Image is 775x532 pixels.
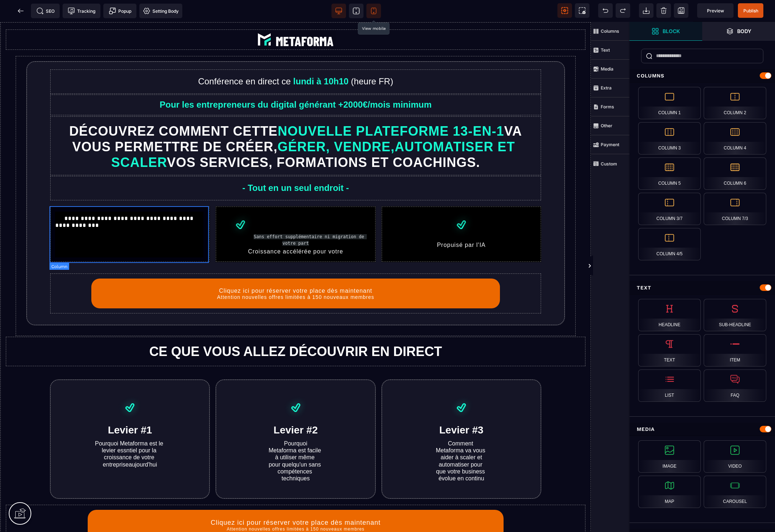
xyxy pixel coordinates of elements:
b: lundi à 10h10 [293,55,349,64]
span: Setting Body [143,7,179,15]
text: Pourquoi Metaforma est le levier essntiel pour la croissance de votre entrepriseaujourd'hui [65,416,195,448]
span: Other [591,116,629,135]
div: List [638,369,701,402]
h1: NOUVELLE PLATEFORME 13-EN-1 GÉRER, VENDRE,AUTOMATISER ET SCALER [55,100,536,151]
span: SEO [36,7,55,15]
div: Media [629,423,775,436]
button: Cliquez ici pour réserver votre place dès maintenantAttention nouvelles offres limitées à 150 nou... [91,257,500,287]
span: Tracking code [63,4,100,18]
text: Propuisé par l'IA [387,218,536,228]
span: Redo [616,3,630,18]
span: Open Import Webpage [639,3,653,18]
text: Comment Metaforma va vous aider à scaler et automatiser pour que votre business évolue en continu [397,416,526,462]
img: svg+xml;base64,PHN2ZyB4bWxucz0iaHR0cDovL3d3dy53My5vcmcvMjAwMC9zdmciIHdpZHRoPSIxMDAiIHZpZXdCb3g9Ij... [227,190,254,216]
div: Columns [629,69,775,83]
img: 074ec184fe1d2425f80d4b33d62ca662_abe9e435164421cb06e33ef15842a39e_e5ef653356713f0d7dd3797ab850248... [255,9,336,27]
span: Clear [656,3,671,18]
span: Preview [697,3,734,18]
div: Text [638,334,701,367]
span: Seo meta data [31,4,60,18]
img: be661e54e5e0fecea79ef581e2eb2879_t%E1%BA%A3i_xu%E1%BB%91ng.png [116,373,143,399]
span: Custom Block [591,154,629,173]
strong: Body [737,28,751,34]
img: svg+xml;base64,PHN2ZyB4bWxucz0iaHR0cDovL3d3dy53My5vcmcvMjAwMC9zdmciIHdpZHRoPSIxMDAiIHZpZXdCb3g9Ij... [448,190,474,216]
div: Column 2 [704,87,766,119]
img: be661e54e5e0fecea79ef581e2eb2879_t%E1%BA%A3i_xu%E1%BB%91ng.png [282,373,309,399]
span: View components [557,3,572,18]
span: Favicon [139,4,182,18]
span: Forms [591,97,629,116]
span: Popup [109,7,131,15]
div: Column 5 [638,157,701,190]
span: Extra [591,79,629,97]
strong: Extra [601,85,612,91]
div: FAQ [704,369,766,402]
strong: Columns [601,28,619,34]
span: View tablet [349,4,363,18]
span: Undo [598,3,613,18]
div: Headline [638,299,701,331]
span: Toggle Views [629,255,637,277]
span: Open Layers [702,22,775,41]
div: Item [704,334,766,367]
div: Image [638,440,701,473]
div: Sub-headline [704,299,766,331]
text: Croissance accélérée pour votre [221,224,370,235]
div: Video [704,440,766,473]
span: View mobile [366,4,381,18]
span: Sans effort supplémentaire ni migration de votre part [254,212,367,224]
span: View desktop [331,4,346,18]
div: Column 3/7 [638,193,701,225]
span: Create Alert Modal [103,4,136,18]
h2: Levier #2 [231,400,360,416]
div: Column 7/3 [704,193,766,225]
span: Save [674,3,688,18]
div: Column 4/5 [638,228,701,260]
strong: Forms [601,104,614,109]
span: Text [591,41,629,60]
text: - Tout en un seul endroit - [55,159,536,173]
div: Column 4 [704,122,766,155]
div: Column 6 [704,157,766,190]
span: Payment [591,135,629,154]
span: Save [738,3,763,18]
span: Media [591,60,629,79]
span: Publish [743,8,758,13]
button: Cliquez ici pour réserver votre place dès maintenantAttention nouvelles offres limitées à 150 nou... [88,488,503,518]
span: Screenshot [575,3,589,18]
div: Column 1 [638,87,701,119]
span: Tracking [68,7,95,15]
div: Text [629,281,775,295]
strong: Media [601,66,613,72]
h2: Levier #3 [397,400,526,416]
span: Columns [591,22,629,41]
span: Back [13,4,28,18]
strong: Payment [601,142,619,147]
div: Column 3 [638,122,701,155]
img: be661e54e5e0fecea79ef581e2eb2879_t%E1%BA%A3i_xu%E1%BB%91ng.png [448,373,475,399]
span: Open Blocks [629,22,702,41]
div: Carousel [704,476,766,508]
b: Pour les entrepreneurs du digital générant +2000€/mois minimum [160,78,432,88]
span: Preview [707,8,724,13]
div: Map [638,476,701,508]
text: Pourquoi Metaforma est facile à utiliser même pour quelqu'un sans compétences techniques [231,416,360,462]
h2: Levier #1 [65,400,195,416]
strong: Other [601,123,612,128]
strong: Custom [601,161,617,167]
strong: Text [601,47,610,53]
h1: CE QUE VOUS ALLEZ DÉCOUVRIR EN DIRECT [5,320,586,339]
strong: Block [663,28,680,34]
